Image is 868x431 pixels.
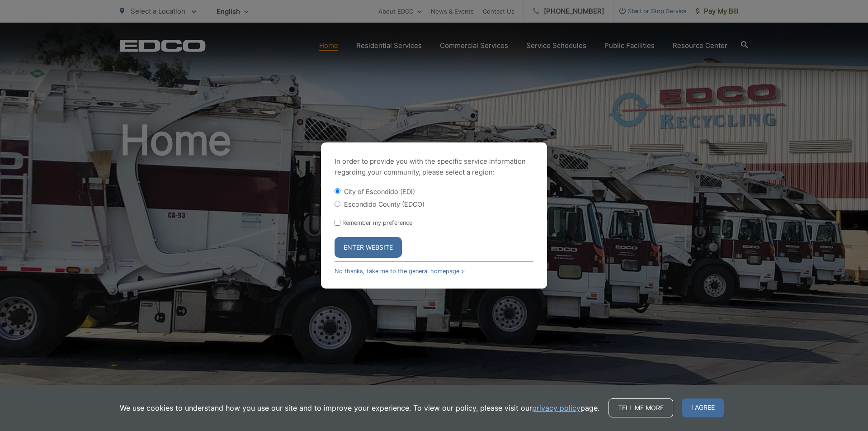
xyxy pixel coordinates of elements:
p: In order to provide you with the specific service information regarding your community, please se... [335,156,533,178]
a: privacy policy [532,403,580,413]
span: I agree [682,398,724,417]
a: Tell me more [609,398,673,417]
button: Enter Website [335,237,402,258]
label: Remember my preference [342,219,412,226]
label: City of Escondido (EDI) [344,188,415,195]
a: No thanks, take me to the general homepage > [335,268,465,275]
label: Escondido County (EDCO) [344,200,425,208]
p: We use cookies to understand how you use our site and to improve your experience. To view our pol... [120,403,599,413]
